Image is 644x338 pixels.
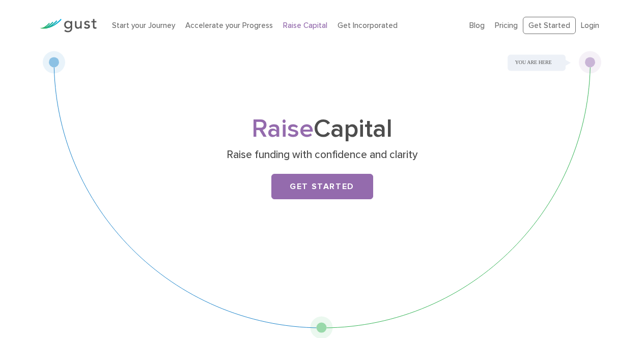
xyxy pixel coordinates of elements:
[112,21,175,30] a: Start your Journey
[271,174,373,199] a: Get Started
[523,17,576,35] a: Get Started
[251,114,314,144] span: Raise
[469,21,485,30] a: Blog
[185,21,273,30] a: Accelerate your Progress
[40,19,97,33] img: Gust Logo
[125,148,519,162] p: Raise funding with confidence and clarity
[283,21,327,30] a: Raise Capital
[495,21,518,30] a: Pricing
[581,21,599,30] a: Login
[338,21,398,30] a: Get Incorporated
[121,117,523,141] h1: Capital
